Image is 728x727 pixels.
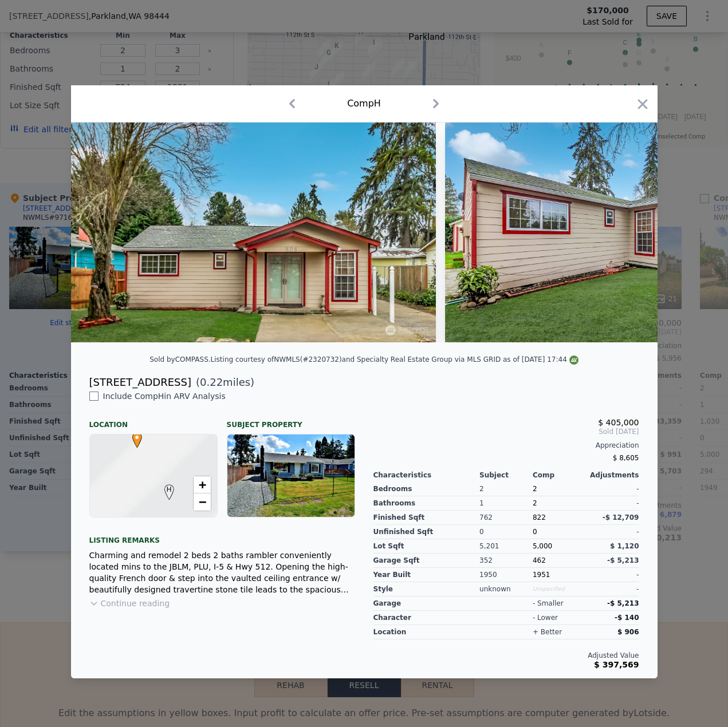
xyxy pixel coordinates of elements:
[586,525,639,539] div: -
[479,511,533,525] div: 762
[129,429,145,446] span: •
[479,471,533,480] div: Subject
[373,427,639,436] span: Sold [DATE]
[594,660,639,669] span: $ 397,569
[71,123,436,342] img: Property Img
[479,554,533,568] div: 352
[191,374,254,390] span: ( miles)
[569,355,579,365] img: NWMLS Logo
[615,614,639,622] span: -$ 140
[586,471,639,480] div: Adjustments
[99,392,230,401] span: Include Comp H in ARV Analysis
[533,513,546,521] span: 822
[373,511,480,525] div: Finished Sqft
[479,582,533,596] div: unknown
[89,374,191,390] div: [STREET_ADDRESS]
[533,485,537,493] span: 2
[162,484,168,491] div: H
[533,496,586,511] div: 2
[89,550,355,595] div: Charming and remodel 2 beds 2 baths rambler conveniently located mins to the JBLM, PLU, I-5 & Hwy...
[613,454,639,462] span: $ 8,605
[610,542,639,550] span: $ 1,120
[533,568,586,582] div: 1951
[586,496,639,511] div: -
[129,432,136,439] div: •
[198,495,206,509] span: −
[533,582,586,596] div: Unspecified
[533,613,558,622] div: - lower
[373,441,639,450] div: Appreciation
[479,568,533,582] div: 1950
[373,496,480,511] div: Bathrooms
[533,627,562,637] div: + better
[149,355,210,363] div: Sold by COMPASS .
[373,651,639,660] div: Adjusted Value
[211,355,579,363] div: Listing courtesy of NWMLS (#2320732) and Specialty Real Estate Group via MLS GRID as of [DATE] 17:44
[533,528,537,536] span: 0
[479,496,533,511] div: 1
[89,411,218,429] div: Location
[607,556,639,564] span: -$ 5,213
[603,513,639,521] span: -$ 12,709
[586,582,639,596] div: -
[607,599,639,607] span: -$ 5,213
[373,525,480,539] div: Unfinished Sqft
[586,482,639,496] div: -
[89,527,355,545] div: Listing remarks
[586,568,639,582] div: -
[373,539,480,554] div: Lot Sqft
[373,568,480,582] div: Year Built
[373,471,480,480] div: Characteristics
[533,599,564,608] div: - smaller
[479,525,533,539] div: 0
[194,476,211,493] a: Zoom in
[373,482,480,496] div: Bedrooms
[373,554,480,568] div: Garage Sqft
[598,418,639,427] span: $ 405,000
[227,411,355,429] div: Subject Property
[373,611,480,625] div: character
[194,493,211,511] a: Zoom out
[533,556,546,564] span: 462
[533,542,552,550] span: 5,000
[479,539,533,554] div: 5,201
[617,628,639,636] span: $ 906
[198,477,206,492] span: +
[373,625,480,639] div: location
[347,97,381,110] div: Comp H
[89,598,170,609] button: Continue reading
[479,482,533,496] div: 2
[533,471,586,480] div: Comp
[373,582,480,596] div: Style
[200,376,223,388] span: 0.22
[162,484,177,495] span: H
[373,596,480,611] div: garage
